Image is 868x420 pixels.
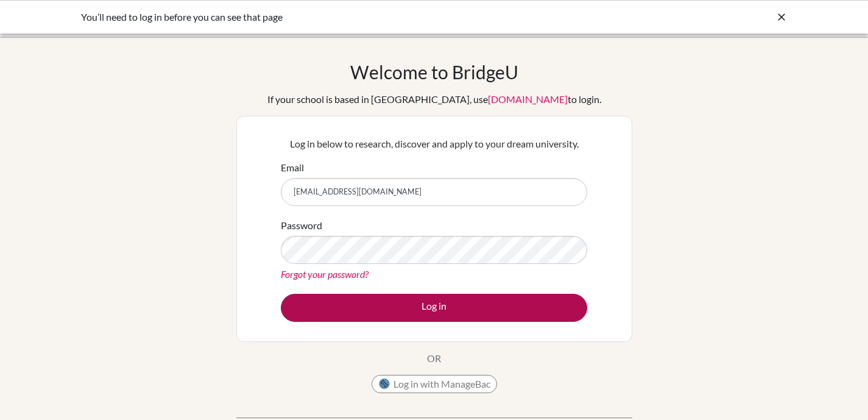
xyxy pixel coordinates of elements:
div: You’ll need to log in before you can see that page [81,10,605,24]
div: If your school is based in [GEOGRAPHIC_DATA], use to login. [267,92,601,107]
a: Forgot your password? [281,268,369,280]
p: OR [427,351,441,366]
h1: Welcome to BridgeU [350,61,518,83]
p: Log in below to research, discover and apply to your dream university. [281,137,587,151]
button: Log in [281,294,587,322]
label: Email [281,160,304,175]
label: Password [281,218,322,233]
a: [DOMAIN_NAME] [488,93,568,105]
button: Log in with ManageBac [372,375,497,393]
